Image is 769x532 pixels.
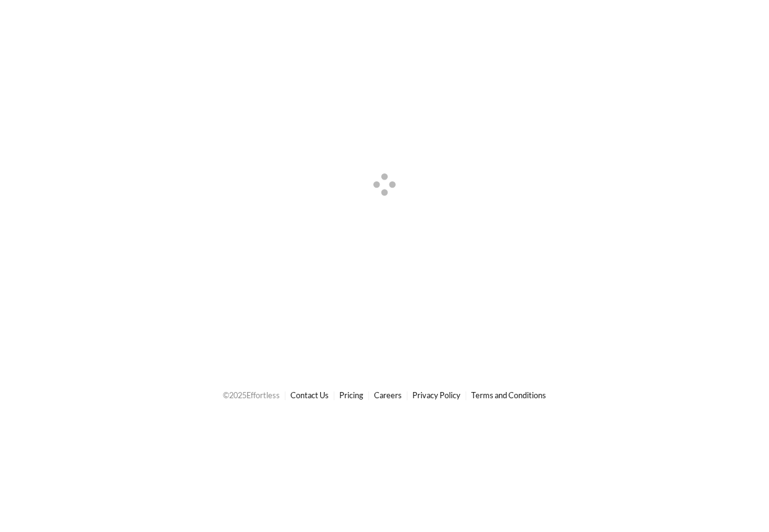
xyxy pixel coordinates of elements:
span: © 2025 Effortless [223,390,280,400]
a: Privacy Policy [412,390,461,400]
a: Contact Us [290,390,329,400]
a: Pricing [339,390,363,400]
a: Terms and Conditions [471,390,546,400]
a: Careers [374,390,402,400]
